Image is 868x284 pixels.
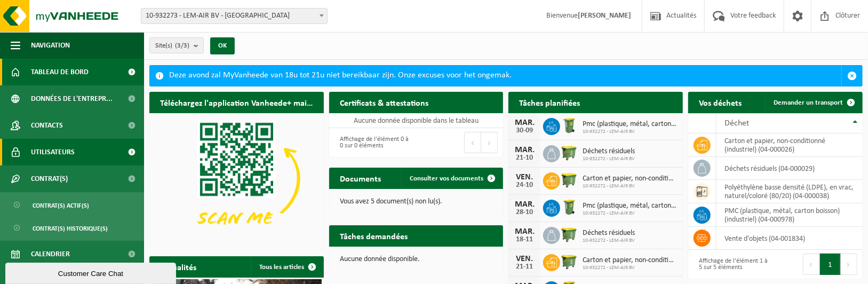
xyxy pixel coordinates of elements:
[578,12,631,20] strong: [PERSON_NAME]
[33,195,89,216] span: Contrat(s) actif(s)
[31,139,75,165] span: Utilisateurs
[688,92,752,113] h2: Vos déchets
[514,200,535,209] div: MAR.
[149,256,207,277] h2: Actualités
[716,180,863,203] td: polyéthylène basse densité (LDPE), en vrac, naturel/coloré (80/20) (04-000038)
[583,210,678,217] span: 10-932272 - LEM-AIR BV
[583,265,678,271] span: 10-932272 - LEM-AIR BV
[514,146,535,154] div: MAR.
[514,236,535,243] div: 18-11
[716,133,863,157] td: carton et papier, non-conditionné (industriel) (04-000026)
[149,92,324,113] h2: Téléchargez l'application Vanheede+ maintenant!
[141,8,328,24] span: 10-932273 - LEM-AIR BV - ANDERLECHT
[583,175,678,183] span: Carton et papier, non-conditionné (industriel)
[560,171,578,189] img: WB-1100-HPE-GN-50
[514,154,535,162] div: 21-10
[716,227,863,250] td: vente d'objets (04-001834)
[31,85,113,112] span: Données de l'entrepr...
[340,198,493,206] p: Vous avez 5 document(s) non lu(s).
[583,147,635,156] span: Déchets résiduels
[340,256,493,263] p: Aucune donnée disponible.
[514,182,535,189] div: 24-10
[514,227,535,236] div: MAR.
[583,156,635,162] span: 10-932272 - LEM-AIR BV
[583,229,635,238] span: Déchets résiduels
[560,198,578,216] img: WB-0240-HPE-GN-50
[514,255,535,263] div: VEN.
[31,112,63,139] span: Contacts
[583,238,635,244] span: 10-932272 - LEM-AIR BV
[724,119,749,128] span: Déchet
[481,132,498,153] button: Next
[514,119,535,127] div: MAR.
[31,32,70,59] span: Navigation
[155,38,189,54] span: Site(s)
[31,165,68,192] span: Contrat(s)
[514,173,535,182] div: VEN.
[329,113,504,128] td: Aucune donnée disponible dans le tableau
[583,256,678,265] span: Carton et papier, non-conditionné (industriel)
[583,183,678,190] span: 10-932272 - LEM-AIR BV
[560,144,578,162] img: WB-1100-HPE-GN-50
[560,225,578,243] img: WB-1100-HPE-GN-50
[3,218,141,238] a: Contrat(s) historique(s)
[31,241,70,267] span: Calendrier
[329,225,418,246] h2: Tâches demandées
[329,168,392,188] h2: Documents
[803,254,820,275] button: Previous
[210,37,235,54] button: OK
[169,66,841,86] div: Deze avond zal MyVanheede van 18u tot 21u niet bereikbaar zijn. Onze excuses voor het ongemak.
[410,175,483,182] span: Consulter vos documents
[514,127,535,135] div: 30-09
[149,113,324,244] img: Download de VHEPlus App
[401,168,502,189] a: Consulter vos documents
[820,254,841,275] button: 1
[583,202,678,210] span: Pmc (plastique, métal, carton boisson) (industriel)
[583,120,678,129] span: Pmc (plastique, métal, carton boisson) (industriel)
[329,92,439,113] h2: Certificats & attestations
[251,256,323,278] a: Tous les articles
[31,59,89,85] span: Tableau de bord
[335,131,411,154] div: Affichage de l'élément 0 à 0 sur 0 éléments
[175,42,189,49] count: (3/3)
[694,253,770,276] div: Affichage de l'élément 1 à 5 sur 5 éléments
[765,92,862,113] a: Demander un transport
[560,253,578,271] img: WB-1100-HPE-GN-50
[141,9,327,23] span: 10-932273 - LEM-AIR BV - ANDERLECHT
[774,99,843,106] span: Demander un transport
[841,254,857,275] button: Next
[149,37,204,53] button: Site(s)(3/3)
[464,132,481,153] button: Previous
[3,195,141,215] a: Contrat(s) actif(s)
[514,209,535,216] div: 28-10
[508,92,591,113] h2: Tâches planifiées
[716,203,863,227] td: PMC (plastique, métal, carton boisson) (industriel) (04-000978)
[583,129,678,135] span: 10-932272 - LEM-AIR BV
[560,116,578,135] img: WB-0240-HPE-GN-50
[5,261,178,284] iframe: chat widget
[716,157,863,180] td: déchets résiduels (04-000029)
[514,263,535,271] div: 21-11
[33,218,108,239] span: Contrat(s) historique(s)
